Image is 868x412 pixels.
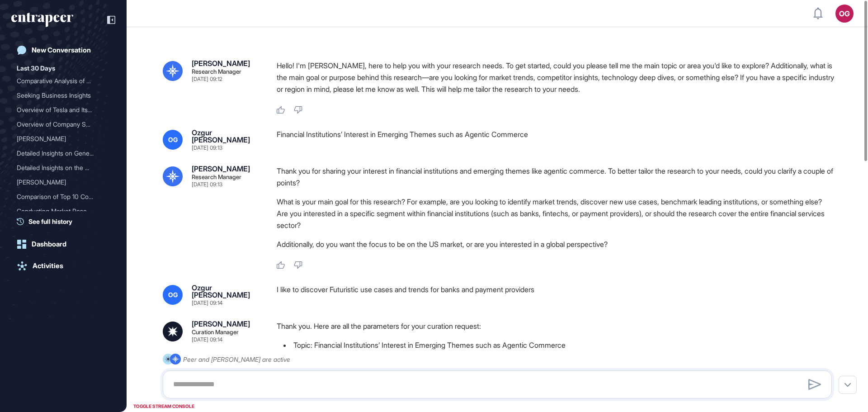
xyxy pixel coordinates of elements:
div: Comparison of Top 10 Cons... [17,189,103,204]
div: [PERSON_NAME] [192,60,250,67]
div: [DATE] 09:13 [192,182,222,187]
div: Overview of Tesla and Its Innovations [17,103,110,117]
p: Thank you. Here are all the parameters for your curation request: [277,320,839,332]
span: See full history [28,217,72,226]
div: [DATE] 09:12 [192,76,222,82]
a: Activities [11,257,115,275]
div: entrapeer-logo [11,13,73,27]
div: Conducting Market Research [17,204,110,218]
div: Peer and [PERSON_NAME] are active [183,354,290,365]
div: [DATE] 09:14 [192,337,222,342]
a: Dashboard [11,235,115,253]
p: Thank you for sharing your interest in financial institutions and emerging themes like agentic co... [277,165,839,189]
a: See full history [17,217,115,226]
div: I like to discover Futuristic use cases and trends for banks and payment providers [277,284,839,306]
div: Ozgur [PERSON_NAME] [192,129,262,143]
span: OG [168,136,178,143]
div: [PERSON_NAME] [17,132,103,146]
div: Overview of Company Solutions, Target Areas, and Market Positioning [17,117,110,132]
div: [DATE] 09:14 [192,300,222,306]
div: Detailed Insights on the Capabilities of Agents [17,161,110,175]
div: [DATE] 09:13 [192,145,222,151]
span: OG [168,291,178,298]
div: [PERSON_NAME] [17,175,103,189]
div: Reese [17,132,110,146]
div: Overview of Company Solut... [17,117,103,132]
div: [PERSON_NAME] [192,165,250,172]
div: Detailed Insights on Gene... [17,146,103,161]
div: Comparative Analysis of Top 10 Construction Firms from ENR250: Focus on Digitalization and Revenu... [17,74,110,88]
div: Activities [33,262,63,270]
div: Research Manager [192,69,241,75]
div: Comparison of Top 10 Construction Firms from ENR250 List Based on Digitalization, Revenue, and Te... [17,189,110,204]
div: Last 30 Days [17,63,55,74]
div: Comparative Analysis of T... [17,74,103,88]
div: Detailed Insights on Generative AI Applications in Banking [17,146,110,161]
a: New Conversation [11,41,115,59]
div: Research Manager [192,174,241,180]
li: Are you interested in a specific segment within financial institutions (such as banks, fintechs, ... [277,208,839,231]
div: Curation Manager [192,329,239,335]
li: Topic: Financial Institutions’ Interest in Emerging Themes such as Agentic Commerce [277,339,839,351]
div: Seeking Business Insights [17,88,110,103]
div: [PERSON_NAME] [192,320,250,327]
div: Detailed Insights on the ... [17,161,103,175]
div: TOGGLE STREAM CONSOLE [131,401,197,412]
p: Additionally, do you want the focus to be on the US market, or are you interested in a global per... [277,238,839,250]
div: Seeking Business Insights [17,88,103,103]
div: New Conversation [32,46,91,54]
li: What is your main goal for this research? For example, are you looking to identify market trends,... [277,196,839,208]
div: Dashboard [32,240,66,248]
div: Conducting Market Researc... [17,204,103,218]
button: OG [835,5,854,23]
div: Reese [17,175,110,189]
div: Ozgur [PERSON_NAME] [192,284,262,298]
div: Financial Institutions’ Interest in Emerging Themes such as Agentic Commerce [277,129,839,151]
p: Hello! I'm [PERSON_NAME], here to help you with your research needs. To get started, could you pl... [277,60,839,95]
div: Overview of Tesla and Its... [17,103,103,117]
